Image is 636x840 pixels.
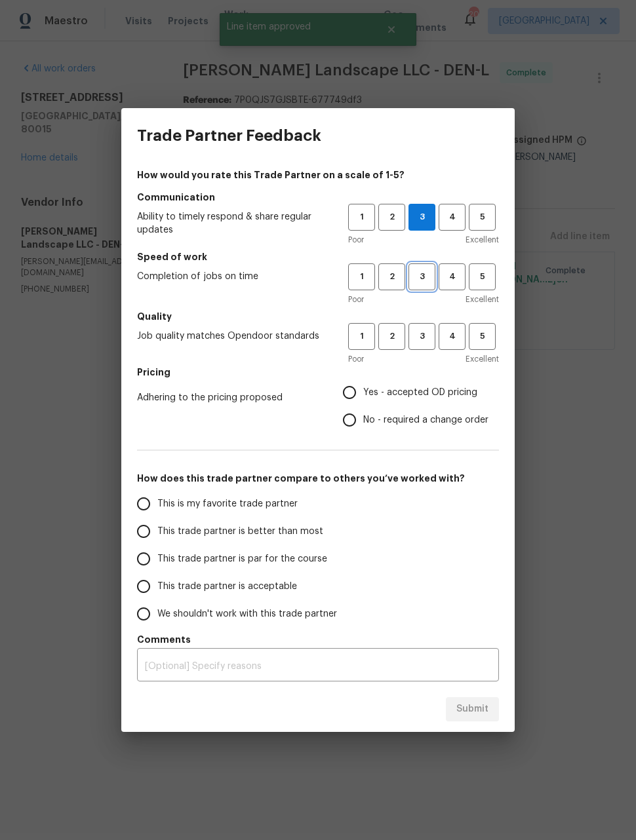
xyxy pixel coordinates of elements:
span: 3 [409,210,435,225]
span: 4 [440,269,464,284]
span: Excellent [466,293,499,306]
span: 5 [470,269,494,284]
button: 4 [439,323,466,350]
span: Poor [348,233,364,246]
button: 2 [378,204,405,231]
button: 2 [378,323,405,350]
h3: Trade Partner Feedback [137,126,321,145]
span: Poor [348,353,364,366]
button: 2 [378,263,405,290]
button: 3 [408,323,435,350]
span: 5 [470,210,494,225]
span: 1 [349,210,374,225]
span: This trade partner is acceptable [157,580,297,594]
span: This trade partner is par for the course [157,552,327,566]
span: 1 [349,329,374,344]
span: Excellent [466,353,499,366]
button: 5 [469,263,496,290]
h4: How would you rate this Trade Partner on a scale of 1-5? [137,168,499,181]
h5: Pricing [137,366,499,379]
span: This trade partner is better than most [157,525,323,539]
h5: Quality [137,310,499,323]
button: 3 [408,204,435,231]
h5: Communication [137,191,499,204]
span: This is my favorite trade partner [157,497,298,511]
button: 3 [408,263,435,290]
button: 1 [348,204,375,231]
button: 4 [439,263,466,290]
span: No - required a change order [363,413,488,427]
span: 3 [410,329,434,344]
span: 2 [380,329,404,344]
span: We shouldn't work with this trade partner [157,607,337,621]
span: Yes - accepted OD pricing [363,386,477,400]
div: How does this trade partner compare to others you’ve worked with? [137,490,499,628]
span: 4 [440,210,464,225]
h5: How does this trade partner compare to others you’ve worked with? [137,472,499,485]
span: Job quality matches Opendoor standards [137,330,327,343]
button: 5 [469,204,496,231]
span: 2 [380,269,404,284]
button: 1 [348,263,375,290]
span: Adhering to the pricing proposed [137,391,322,404]
button: 1 [348,323,375,350]
span: 2 [380,210,404,225]
span: 5 [470,329,494,344]
span: 3 [410,269,434,284]
button: 4 [439,204,466,231]
button: 5 [469,323,496,350]
span: Completion of jobs on time [137,270,327,283]
span: 4 [440,329,464,344]
span: Excellent [466,233,499,246]
h5: Speed of work [137,250,499,263]
span: Ability to timely respond & share regular updates [137,210,327,237]
div: Pricing [343,379,499,434]
span: 1 [349,269,374,284]
span: Poor [348,293,364,306]
h5: Comments [137,633,499,646]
